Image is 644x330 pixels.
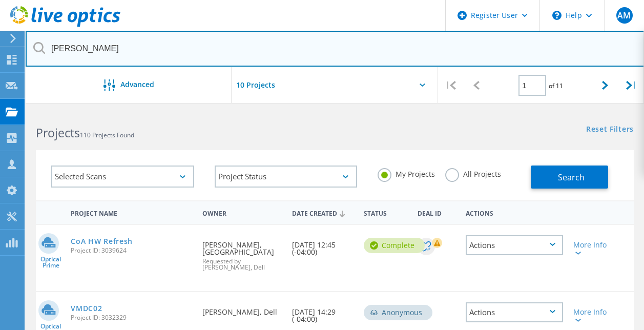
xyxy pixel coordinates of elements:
[438,67,464,104] div: |
[573,241,611,256] div: More Info
[287,203,359,222] div: Date Created
[466,302,563,322] div: Actions
[197,225,287,281] div: [PERSON_NAME], [GEOGRAPHIC_DATA]
[617,11,631,19] span: AM
[202,258,282,271] span: Requested by [PERSON_NAME], Dell
[71,247,192,254] span: Project ID: 3039624
[197,292,287,326] div: [PERSON_NAME], Dell
[120,81,154,88] span: Advanced
[461,203,568,222] div: Actions
[287,225,359,266] div: [DATE] 12:45 (-04:00)
[10,22,120,29] a: Live Optics Dashboard
[80,131,134,139] span: 110 Projects Found
[51,166,194,188] div: Selected Scans
[549,81,563,90] span: of 11
[466,235,563,255] div: Actions
[71,238,133,245] a: CoA HW Refresh
[36,256,66,269] span: Optical Prime
[197,203,287,222] div: Owner
[66,203,197,222] div: Project Name
[445,168,501,178] label: All Projects
[364,238,425,253] div: Complete
[586,126,634,134] a: Reset Filters
[71,305,102,312] a: VMDC02
[71,315,192,321] span: Project ID: 3032329
[618,67,644,104] div: |
[558,172,585,183] span: Search
[36,125,80,141] b: Projects
[552,11,562,20] svg: \n
[412,203,460,222] div: Deal Id
[364,305,432,320] div: Anonymous
[573,308,611,323] div: More Info
[359,203,412,222] div: Status
[378,168,435,178] label: My Projects
[215,166,358,188] div: Project Status
[531,166,608,189] button: Search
